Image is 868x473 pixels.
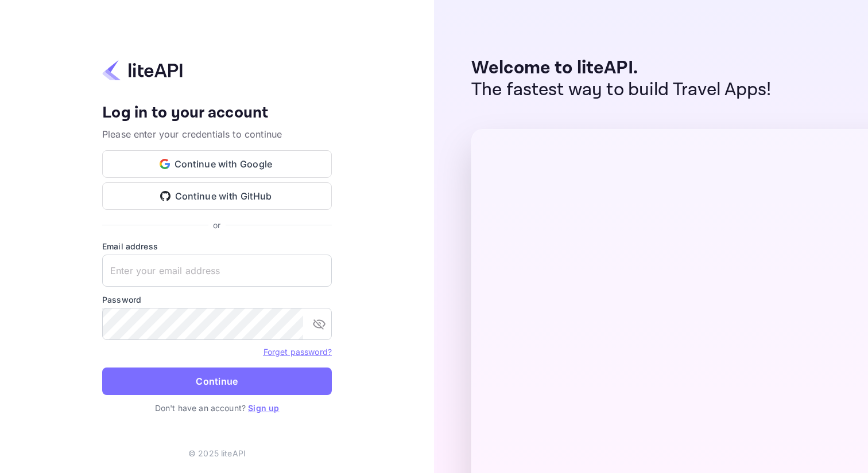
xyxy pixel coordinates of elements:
p: Don't have an account? [102,402,332,414]
a: Forget password? [263,346,332,357]
button: Continue [102,368,332,395]
p: © 2025 liteAPI [188,447,246,459]
input: Enter your email address [102,255,332,287]
button: Continue with Google [102,150,332,178]
label: Password [102,294,332,306]
button: toggle password visibility [308,312,331,335]
p: Welcome to liteAPI. [471,57,772,79]
label: Email address [102,240,332,252]
p: The fastest way to build Travel Apps! [471,79,772,101]
a: Sign up [248,403,279,413]
a: Forget password? [263,347,332,357]
img: liteapi [102,59,183,81]
p: Please enter your credentials to continue [102,127,332,141]
p: or [213,219,220,231]
button: Continue with GitHub [102,182,332,210]
h4: Log in to your account [102,103,332,123]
